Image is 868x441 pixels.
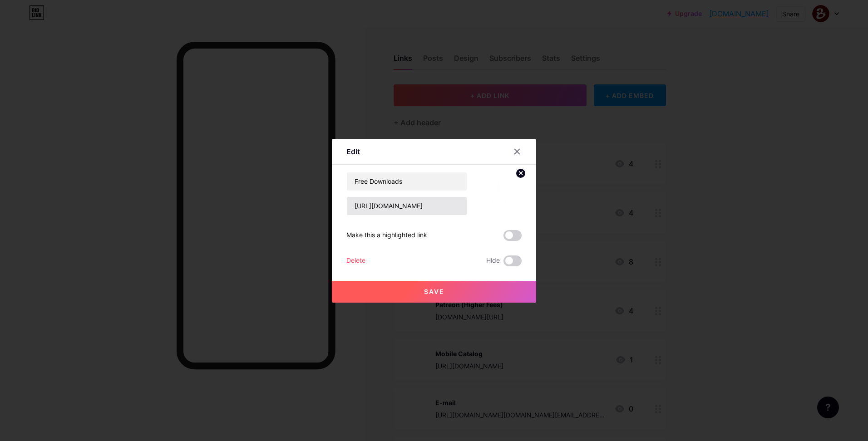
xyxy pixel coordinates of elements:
[478,172,522,216] img: link_thumbnail
[346,255,365,266] div: Delete
[332,281,536,303] button: Save
[486,255,500,266] span: Hide
[347,172,467,191] input: Title
[346,230,427,241] div: Make this a highlighted link
[424,288,444,295] span: Save
[346,146,360,157] div: Edit
[347,197,467,215] input: URL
